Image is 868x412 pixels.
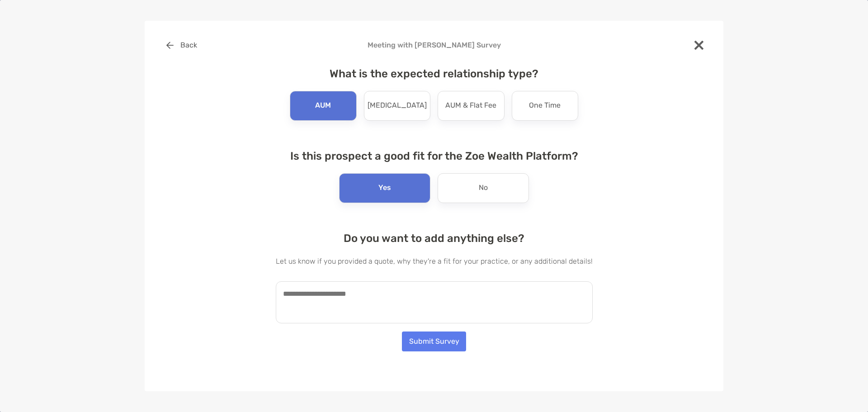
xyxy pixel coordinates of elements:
[276,232,593,245] h4: Do you want to add anything else?
[315,99,331,113] p: AUM
[166,42,174,49] img: button icon
[159,35,204,55] button: Back
[529,99,561,113] p: One Time
[694,41,703,50] img: close modal
[159,41,709,49] h4: Meeting with [PERSON_NAME] Survey
[276,256,593,267] p: Let us know if you provided a quote, why they're a fit for your practice, or any additional details!
[479,181,488,195] p: No
[368,99,427,113] p: [MEDICAL_DATA]
[276,67,593,80] h4: What is the expected relationship type?
[445,99,496,113] p: AUM & Flat Fee
[402,331,466,351] button: Submit Survey
[276,150,593,162] h4: Is this prospect a good fit for the Zoe Wealth Platform?
[378,181,391,195] p: Yes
